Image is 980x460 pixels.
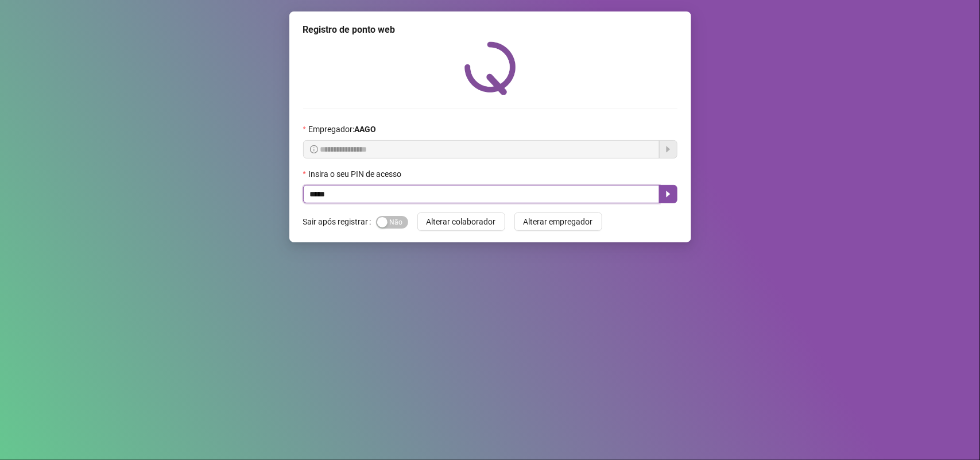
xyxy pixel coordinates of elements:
div: Registro de ponto web [303,23,677,37]
span: Alterar colaborador [427,215,496,228]
span: info-circle [310,145,318,153]
label: Insira o seu PIN de acesso [303,168,409,180]
strong: AAGO [354,125,376,134]
span: Empregador : [308,123,376,136]
button: Alterar empregador [514,212,602,231]
label: Sair após registrar [303,212,376,231]
span: Alterar empregador [524,215,593,228]
button: Alterar colaborador [417,212,505,231]
img: QRPoint [464,41,516,95]
span: caret-right [664,190,673,199]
